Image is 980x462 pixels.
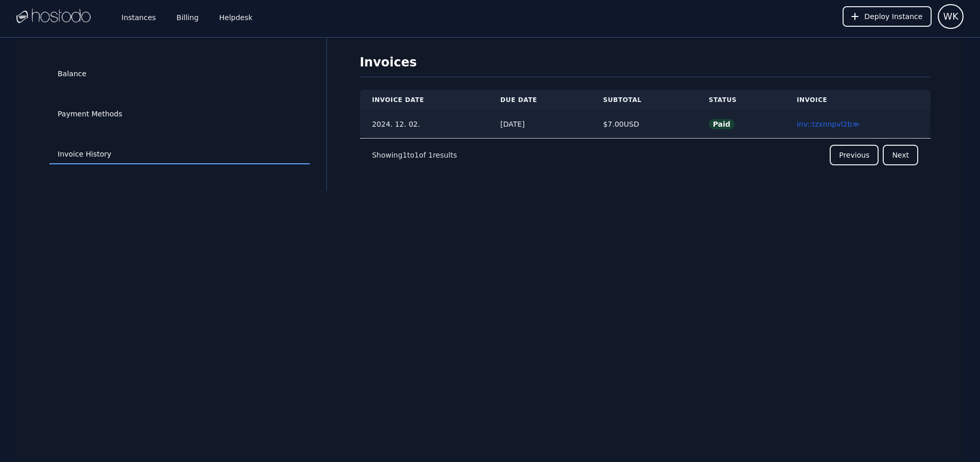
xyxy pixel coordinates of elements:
[883,145,918,165] button: Next
[428,151,433,159] span: 1
[49,145,310,164] a: Invoice History
[864,11,922,22] span: Deploy Instance
[414,151,419,159] span: 1
[360,90,488,111] th: Invoice Date
[360,54,931,77] h1: Invoices
[603,119,684,129] div: $ 7.00 USD
[797,120,860,128] a: inv::tzxnnpvl2b≫
[49,105,310,124] a: Payment Methods
[943,9,958,24] span: WK
[372,150,457,160] p: Showing to of results
[696,90,784,111] th: Status
[784,90,931,111] th: Invoice
[591,90,696,111] th: Subtotal
[938,4,964,29] button: User menu
[843,6,932,27] button: Deploy Instance
[709,119,734,129] span: Paid
[49,64,310,84] a: Balance
[360,138,931,172] nav: Pagination
[16,9,91,24] img: Logo
[488,111,591,138] td: [DATE]
[830,145,879,165] button: Previous
[402,151,407,159] span: 1
[360,111,488,138] td: 2024. 12. 02.
[488,90,591,111] th: Due Date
